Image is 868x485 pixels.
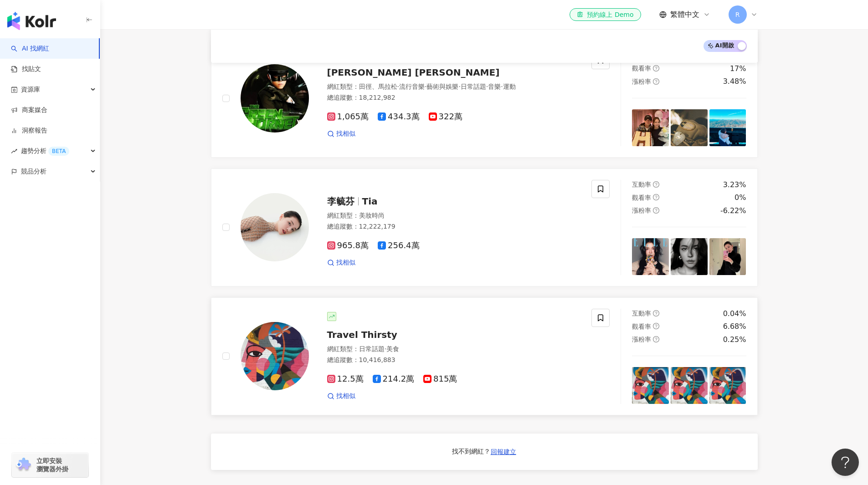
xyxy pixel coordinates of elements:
span: 立即安裝 瀏覽器外掛 [36,457,68,473]
a: searchAI 找網紅 [11,44,49,53]
span: 找相似 [336,258,355,267]
span: 觀看率 [632,194,651,201]
span: 藝術與娛樂 [426,83,458,90]
span: 互動率 [632,310,651,317]
span: 日常話題 [461,83,486,90]
span: · [458,83,460,90]
div: 網紅類型 ： [327,211,581,220]
span: 434.3萬 [378,112,420,122]
iframe: Help Scout Beacon - Open [832,449,859,476]
img: logo [7,12,56,30]
span: 競品分析 [21,161,46,182]
a: 商案媒合 [11,106,47,115]
img: post-image [632,367,669,404]
a: 洞察報告 [11,126,47,135]
span: Tia [362,196,378,207]
span: 322萬 [429,112,462,122]
div: BETA [48,147,69,156]
div: 找不到網紅？ [452,447,490,456]
span: 965.8萬 [327,241,369,250]
span: question-circle [653,310,659,317]
div: 網紅類型 ： [327,345,581,354]
div: 3.48% [723,77,746,87]
span: [PERSON_NAME] [PERSON_NAME] [327,67,500,78]
div: 網紅類型 ： [327,82,581,92]
div: 總追蹤數 ： 18,212,982 [327,93,581,102]
span: 流行音樂 [399,83,425,90]
a: 找相似 [327,129,355,138]
div: 預約線上 Demo [577,10,633,19]
div: 0% [734,193,746,203]
a: 找相似 [327,392,355,401]
span: 1,065萬 [327,112,369,122]
div: 總追蹤數 ： 10,416,883 [327,356,581,365]
div: -6.22% [720,206,746,216]
img: post-image [671,367,708,404]
span: 找相似 [336,129,355,138]
span: · [501,83,503,90]
span: 美食 [386,345,399,352]
div: 17% [730,64,746,74]
span: question-circle [653,323,659,329]
span: 田徑、馬拉松 [359,83,397,90]
img: KOL Avatar [241,193,309,261]
a: KOL Avatar[PERSON_NAME] [PERSON_NAME]網紅類型：田徑、馬拉松·流行音樂·藝術與娛樂·日常話題·音樂·運動總追蹤數：18,212,9821,065萬434.3萬... [211,40,758,158]
span: 日常話題 [359,345,385,352]
a: 預約線上 Demo [570,8,641,21]
span: 趨勢分析 [21,141,69,161]
span: · [397,83,399,90]
img: post-image [671,238,708,275]
span: 找相似 [336,392,355,401]
span: 互動率 [632,181,651,188]
img: KOL Avatar [241,322,309,390]
span: 256.4萬 [378,241,420,250]
span: 12.5萬 [327,374,364,384]
div: 6.68% [723,322,746,332]
span: question-circle [653,78,659,85]
span: 漲粉率 [632,207,651,214]
span: 漲粉率 [632,78,651,85]
span: 回報建立 [491,448,516,455]
span: 繁體中文 [670,10,699,20]
span: 運動 [503,83,516,90]
span: 觀看率 [632,65,651,72]
div: 總追蹤數 ： 12,222,179 [327,222,581,231]
span: 815萬 [423,374,457,384]
span: · [425,83,426,90]
span: 音樂 [488,83,501,90]
img: post-image [709,367,746,404]
span: question-circle [653,65,659,71]
span: question-circle [653,336,659,342]
span: 觀看率 [632,323,651,330]
span: · [385,345,386,352]
a: KOL AvatarTravel Thirsty網紅類型：日常話題·美食總追蹤數：10,416,88312.5萬214.2萬815萬找相似互動率question-circle0.04%觀看率qu... [211,297,758,415]
span: · [486,83,488,90]
img: post-image [632,238,669,275]
a: chrome extension立即安裝 瀏覽器外掛 [12,453,88,477]
span: 資源庫 [21,79,40,100]
a: KOL Avatar李毓芬Tia網紅類型：美妝時尚總追蹤數：12,222,179965.8萬256.4萬找相似互動率question-circle3.23%觀看率question-circle0... [211,168,758,286]
span: Travel Thirsty [327,329,397,340]
a: 找貼文 [11,65,41,74]
img: post-image [709,238,746,275]
span: question-circle [653,207,659,214]
span: 李毓芬 [327,196,354,207]
img: post-image [632,109,669,146]
img: post-image [671,109,708,146]
span: 美妝時尚 [359,212,385,219]
span: 漲粉率 [632,336,651,343]
img: post-image [709,109,746,146]
div: 0.04% [723,309,746,319]
span: 214.2萬 [373,374,415,384]
span: rise [11,148,17,154]
a: 找相似 [327,258,355,267]
span: question-circle [653,194,659,200]
span: question-circle [653,181,659,188]
button: 回報建立 [490,444,517,459]
img: KOL Avatar [241,64,309,133]
span: R [735,10,740,20]
img: chrome extension [15,458,32,472]
div: 0.25% [723,335,746,345]
div: 3.23% [723,180,746,190]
